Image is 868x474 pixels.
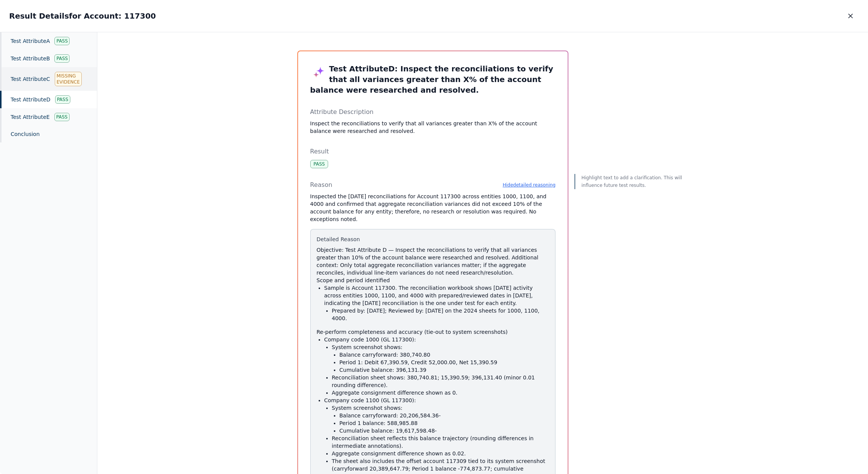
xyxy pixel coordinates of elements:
p: System screenshot shows: [332,404,549,434]
p: Aggregate consignment difference shown as 0.02. [332,450,549,457]
p: Reason [310,180,332,190]
p: Balance carryforward: 20,206,584.36- [340,412,549,419]
p: Reconciliation sheet reflects this balance trajectory (rounding differences in intermediate annot... [332,434,549,450]
p: Period 1: Debit 67,390.59, Credit 52,000.00, Net 15,390.59 [340,359,549,366]
p: Result [310,147,556,156]
div: Missing Evidence [55,72,82,86]
h2: Result Details for Account: 117300 [9,11,156,21]
h3: Test Attribute D : Inspect the reconciliations to verify that all variances greater than X% of th... [310,63,556,95]
p: Company code 1000 (GL 117300): [324,336,549,397]
p: Objective: Test Attribute D — Inspect the reconciliations to verify that all variances greater th... [317,246,549,276]
p: Cumulative balance: 19,617,598.48- [340,427,549,434]
p: Cumulative balance: 396,131.39 [340,366,549,374]
p: Attribute Description [310,107,556,117]
p: Period 1 balance: 588,985.88 [340,419,549,427]
p: Highlight text to add a clarification. This will influence future test results. [581,174,684,189]
p: Inspect the reconciliations to verify that all variances greater than X% of the account balance w... [310,120,556,135]
p: Sample is Account 117300. The reconciliation workbook shows [DATE] activity across entities 1000,... [324,284,549,322]
p: Scope and period identified [317,276,549,284]
div: Pass [54,54,70,63]
p: Prepared by: [DATE]; Reviewed by: [DATE] on the 2024 sheets for 1000, 1100, 4000. [332,307,549,322]
div: Pass [310,160,328,168]
p: Balance carryforward: 380,740.80 [340,351,549,359]
div: Pass [54,113,70,121]
div: Pass [55,95,70,104]
p: Reconciliation sheet shows: 380,740.81; 15,390.59; 396,131.40 (minor 0.01 rounding difference). [332,374,549,389]
p: Inspected the [DATE] reconciliations for Account 117300 across entities 1000, 1100, and 4000 and ... [310,193,556,223]
p: Re-perform completeness and accuracy (tie-out to system screenshots) [317,328,549,336]
div: Pass [54,37,70,45]
p: Aggregate consignment difference shown as 0. [332,389,549,397]
button: Hidedetailed reasoning [503,182,555,188]
p: System screenshot shows: [332,343,549,374]
p: Detailed Reason [317,235,549,243]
